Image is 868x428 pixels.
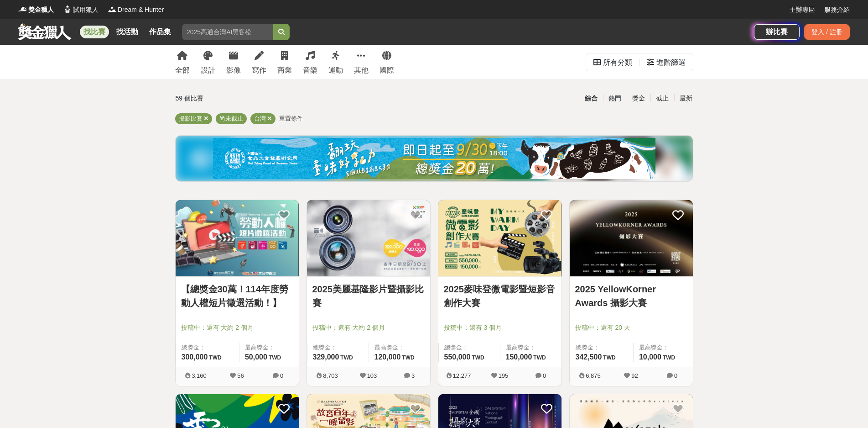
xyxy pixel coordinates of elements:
span: TWD [663,354,675,361]
span: 6,875 [586,372,601,379]
span: 342,500 [576,353,602,361]
div: 全部 [175,65,190,76]
div: 獎金 [627,90,650,106]
span: 投稿中：還有 20 天 [575,323,687,333]
span: 56 [237,372,244,379]
span: 10,000 [639,353,661,361]
a: 音樂 [303,45,317,79]
a: LogoDream & Hunter [108,5,164,15]
img: Cover Image [570,200,693,276]
a: 2025美麗基隆影片暨攝影比賽 [312,282,425,310]
div: 設計 [201,65,215,76]
span: 195 [499,372,509,379]
a: Logo獎金獵人 [18,5,54,15]
span: 103 [367,372,377,379]
span: 攝影比賽 [179,115,203,122]
div: 其他 [354,65,369,76]
span: TWD [533,354,546,361]
div: 商業 [277,65,292,76]
span: 550,000 [444,353,471,361]
span: TWD [340,354,353,361]
div: 寫作 [252,65,266,76]
a: 國際 [379,45,394,79]
span: 總獎金： [576,343,628,352]
span: 12,277 [453,372,471,379]
span: 總獎金： [182,343,234,352]
a: 服務介紹 [824,5,850,15]
a: Logo試用獵人 [63,5,99,15]
span: 投稿中：還有 大約 2 個月 [181,323,293,333]
a: 作品集 [146,26,175,38]
div: 所有分類 [603,53,632,72]
span: 150,000 [506,353,532,361]
a: 其他 [354,45,369,79]
img: Cover Image [307,200,430,276]
span: 重置條件 [279,115,303,122]
a: 辦比賽 [754,24,800,40]
span: Dream & Hunter [118,5,164,15]
div: 綜合 [579,90,603,106]
a: 影像 [226,45,241,79]
a: 【總獎金30萬！114年度勞動人權短片徵選活動！】 [181,282,293,310]
a: 主辦專區 [790,5,815,15]
span: 3,160 [192,372,207,379]
span: 最高獎金： [245,343,293,352]
img: bbde9c48-f993-4d71-8b4e-c9f335f69c12.jpg [213,138,655,179]
div: 59 個比賽 [176,90,348,106]
span: 0 [674,372,677,379]
span: 台灣 [254,115,266,122]
span: TWD [209,354,221,361]
span: TWD [269,354,281,361]
a: 設計 [201,45,215,79]
a: 找活動 [113,26,142,38]
input: 2025高通台灣AI黑客松 [182,24,273,40]
div: 登入 / 註冊 [804,24,850,40]
span: 329,000 [313,353,339,361]
div: 國際 [379,65,394,76]
span: 120,000 [374,353,401,361]
a: 商業 [277,45,292,79]
img: Logo [18,5,27,14]
span: TWD [402,354,414,361]
img: Logo [108,5,117,14]
span: 最高獎金： [506,343,556,352]
img: Logo [63,5,72,14]
div: 進階篩選 [656,53,686,72]
span: 92 [631,372,638,379]
a: 2025麥味登微電影暨短影音創作大賽 [444,282,556,310]
div: 音樂 [303,65,317,76]
span: 投稿中：還有 3 個月 [444,323,556,333]
span: 300,000 [182,353,208,361]
span: 最高獎金： [639,343,687,352]
span: 0 [543,372,546,379]
span: 8,703 [323,372,338,379]
span: TWD [603,354,615,361]
a: 寫作 [252,45,266,79]
span: 獎金獵人 [28,5,54,15]
div: 影像 [226,65,241,76]
span: 試用獵人 [73,5,99,15]
a: 找比賽 [80,26,109,38]
span: 3 [411,372,415,379]
span: 投稿中：還有 大約 2 個月 [312,323,425,333]
span: 尚未截止 [219,115,243,122]
div: 熱門 [603,90,627,106]
a: 全部 [175,45,190,79]
img: Cover Image [438,200,561,276]
span: 最高獎金： [374,343,425,352]
span: 0 [280,372,283,379]
a: 運動 [328,45,343,79]
img: Cover Image [176,200,299,276]
div: 截止 [650,90,674,106]
a: 2025 YellowKorner Awards 攝影大賽 [575,282,687,310]
div: 運動 [328,65,343,76]
span: TWD [472,354,484,361]
span: 總獎金： [313,343,363,352]
span: 總獎金： [444,343,494,352]
span: 50,000 [245,353,267,361]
